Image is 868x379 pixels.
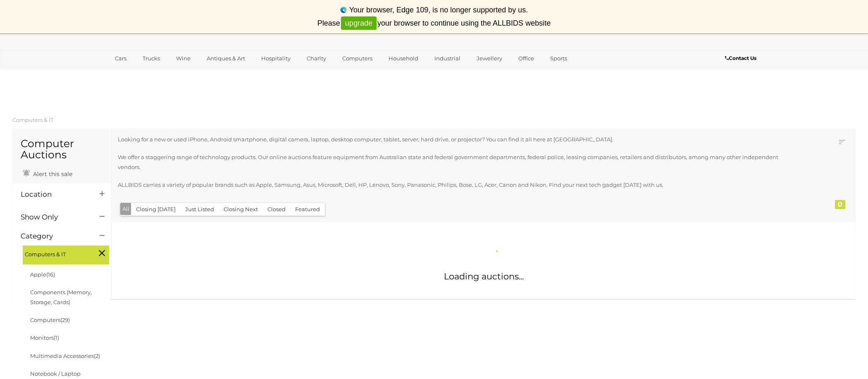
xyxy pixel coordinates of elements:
[54,334,59,341] span: (1)
[118,180,782,190] p: ALLBIDS carries a variety of popular brands such as Apple, Samsung, Asus, Microsoft, Dell, HP, Le...
[131,203,181,216] button: Closing [DATE]
[471,52,508,65] a: Jewellery
[30,353,100,359] a: Multimedia Accessories(2)
[835,200,845,209] div: 0
[46,271,55,278] span: (16)
[290,203,325,216] button: Featured
[21,232,87,240] h4: Category
[30,271,55,278] a: Apple(16)
[118,135,782,144] p: Looking for a new or used iPhone, Android smartphone, digital camera, laptop, desktop computer, t...
[301,52,331,65] a: Charity
[30,334,59,341] a: Monitors(1)
[513,52,539,65] a: Office
[30,289,92,305] a: Components (Memory, Storage, Cards)
[725,54,758,63] a: Contact Us
[262,203,291,216] button: Closed
[110,65,179,79] a: [GEOGRAPHIC_DATA]
[94,353,100,359] span: (2)
[25,248,87,259] span: Computers & IT
[256,52,296,65] a: Hospitality
[30,317,70,323] a: Computers(29)
[137,52,165,65] a: Trucks
[60,317,70,323] span: (29)
[429,52,466,65] a: Industrial
[21,191,87,198] h4: Location
[21,138,103,161] h1: Computer Auctions
[21,167,74,179] a: Alert this sale
[110,52,132,65] a: Cars
[31,170,72,178] span: Alert this sale
[21,213,87,221] h4: Show Only
[337,52,378,65] a: Computers
[219,203,263,216] button: Closing Next
[383,52,424,65] a: Household
[171,52,196,65] a: Wine
[118,153,782,172] p: We offer a staggering range of technology products. Our online auctions feature equipment from Au...
[120,203,131,215] button: All
[12,117,53,123] a: Computers & IT
[201,52,250,65] a: Antiques & Art
[180,203,219,216] button: Just Listed
[725,55,756,61] b: Contact Us
[545,52,572,65] a: Sports
[341,17,377,30] a: upgrade
[444,271,524,281] span: Loading auctions...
